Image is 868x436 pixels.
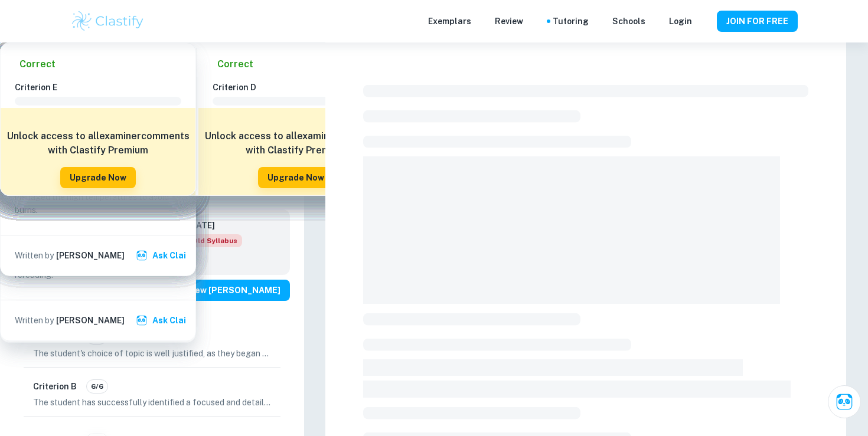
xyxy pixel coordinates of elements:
button: Help and Feedback [701,18,707,24]
h6: Criterion D [213,81,389,94]
button: Ask Clai [133,245,191,266]
h6: Correct [19,57,56,71]
button: Ask Clai [133,310,191,331]
button: View full profile [127,317,133,323]
h6: Correct [217,57,253,71]
img: clai.svg [136,314,148,326]
div: Starting from the May 2025 session, the Physics IA requirements have changed. It's OK to refer to... [187,234,242,247]
span: 6/6 [87,381,107,392]
button: Ask Clai [828,385,861,418]
h6: Criterion E [15,81,191,94]
p: The student has successfully identified a focused and detailed topic for the investigation, as ev... [33,396,271,409]
p: Exemplars [428,15,471,28]
h6: Unlock access to all examiner comments with Clastify Premium [6,129,190,158]
h6: [PERSON_NAME] [56,314,125,327]
h6: [PERSON_NAME] [56,249,125,262]
img: clai.svg [136,250,148,261]
button: Upgrade Now [60,167,136,188]
button: View full profile [127,253,133,258]
button: Upgrade Now [258,167,334,188]
p: Review [495,15,523,28]
button: JOIN FOR FREE [717,11,798,32]
a: Tutoring [553,15,589,28]
p: Written by [15,249,54,262]
h6: Unlock access to all examiner comments with Clastify Premium [204,129,387,158]
a: Schools [612,15,645,28]
p: The student's choice of topic is well justified, as they began by sharing personal memories of ba... [33,347,271,360]
span: Old Syllabus [187,234,242,247]
h6: [DATE] [187,219,233,232]
img: Clastify logo [70,9,145,33]
h6: Criterion B [33,380,77,393]
button: View [PERSON_NAME] [177,280,290,301]
a: Login [669,15,692,28]
p: Written by [15,314,54,327]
